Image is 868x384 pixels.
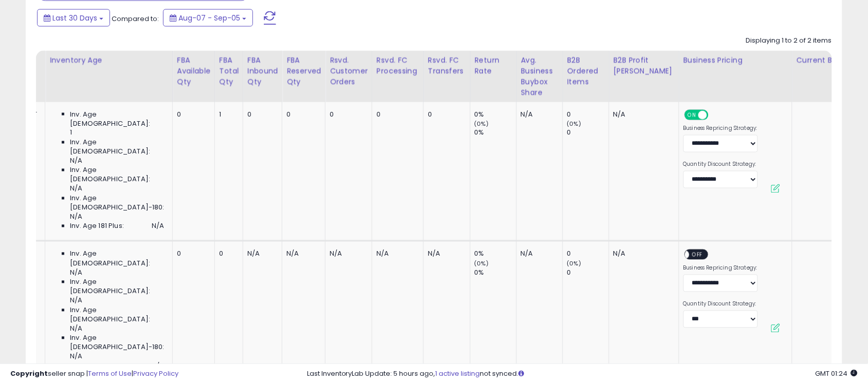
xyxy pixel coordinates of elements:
div: FBA inbound Qty [247,55,278,87]
div: N/A [613,110,671,119]
span: Inv. Age [DEMOGRAPHIC_DATA]-180: [70,194,164,213]
span: OFF [707,111,723,120]
div: N/A [521,110,555,119]
span: Aug-07 - Sep-05 [178,13,240,23]
div: Rsvd. FC Processing [376,55,419,76]
button: Aug-07 - Sep-05 [163,9,253,27]
span: Last 30 Days [52,13,97,23]
div: N/A [286,249,317,259]
div: 0% [475,110,516,119]
span: N/A [70,324,82,334]
strong: Copyright [10,369,48,378]
div: FBA Available Qty [177,55,210,87]
span: N/A [152,222,164,231]
div: N/A [613,249,671,259]
span: N/A [152,362,164,371]
div: 0 [286,110,317,119]
div: Avg. Business Buybox Share [521,55,558,98]
a: 1 active listing [436,369,480,378]
label: Quantity Discount Strategy: [683,301,758,308]
label: Quantity Discount Strategy: [683,161,758,168]
small: (0%) [475,120,489,128]
div: seller snap | | [10,369,178,379]
label: Business Repricing Strategy: [683,265,758,272]
div: N/A [428,249,462,259]
div: Rsvd. FC Transfers [428,55,466,76]
div: 0 [567,268,609,278]
div: 0 [567,249,609,259]
div: Last InventoryLab Update: 5 hours ago, not synced. [307,369,858,379]
span: Inv. Age 181 Plus: [70,362,124,371]
div: N/A [247,249,275,259]
span: Inv. Age [DEMOGRAPHIC_DATA]: [70,166,164,184]
div: 0% [475,128,516,138]
div: 0% [475,268,516,278]
span: N/A [70,157,82,166]
span: Inv. Age 181 Plus: [70,222,124,231]
span: 1 [70,128,72,138]
div: FBA Reserved Qty [286,55,321,87]
span: ON [685,111,698,120]
div: Rsvd. Customer Orders [330,55,368,87]
div: N/A [330,249,364,259]
div: 0 [219,249,235,259]
div: 0 [330,110,364,119]
span: 2025-10-7 01:24 GMT [816,369,858,378]
div: Business Pricing [683,55,788,66]
span: N/A [70,184,82,194]
div: 0 [567,128,609,138]
span: N/A [70,352,82,361]
small: (0%) [567,260,582,268]
span: Inv. Age [DEMOGRAPHIC_DATA]: [70,306,164,324]
div: Return Rate [475,55,512,76]
div: 0 [428,110,462,119]
small: (0%) [567,120,582,128]
div: FBA Total Qty [219,55,239,87]
div: N/A [376,249,415,259]
span: Inv. Age [DEMOGRAPHIC_DATA]: [70,249,164,268]
small: (0%) [475,260,489,268]
a: Privacy Policy [133,369,178,378]
span: Inv. Age [DEMOGRAPHIC_DATA]-180: [70,334,164,352]
a: Terms of Use [88,369,132,378]
div: Displaying 1 to 2 of 2 items [746,36,832,46]
span: OFF [689,251,706,259]
div: 0 [567,110,609,119]
span: Inv. Age [DEMOGRAPHIC_DATA]: [70,110,164,128]
div: N/A [521,249,555,259]
div: Inventory Age [49,55,168,66]
span: Inv. Age [DEMOGRAPHIC_DATA]: [70,138,164,157]
div: 0 [247,110,275,119]
span: Compared to: [112,14,159,24]
span: Inv. Age [DEMOGRAPHIC_DATA]: [70,278,164,296]
span: N/A [70,213,82,222]
div: 0 [177,110,207,119]
div: 0 [177,249,207,259]
div: B2B Ordered Items [567,55,605,87]
span: N/A [70,296,82,305]
div: B2B Profit [PERSON_NAME] [613,55,675,76]
div: 0 [376,110,415,119]
button: Last 30 Days [37,9,110,27]
label: Business Repricing Strategy: [683,125,758,132]
div: 0% [475,249,516,259]
span: N/A [70,268,82,278]
div: 1 [219,110,235,119]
